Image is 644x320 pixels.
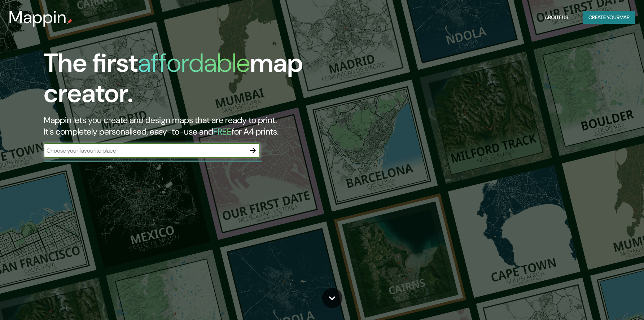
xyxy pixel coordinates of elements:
[44,146,246,155] input: Choose your favourite place
[44,114,366,137] h2: Mappin lets you create and design maps that are ready to print. It's completely personalised, eas...
[9,7,67,27] h3: Mappin
[138,46,250,80] h1: affordable
[583,11,635,24] button: Create yourmap
[542,11,571,24] button: About Us
[213,126,232,137] h5: FREE
[44,48,366,114] h1: The first map creator.
[67,19,73,25] img: mappin-pin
